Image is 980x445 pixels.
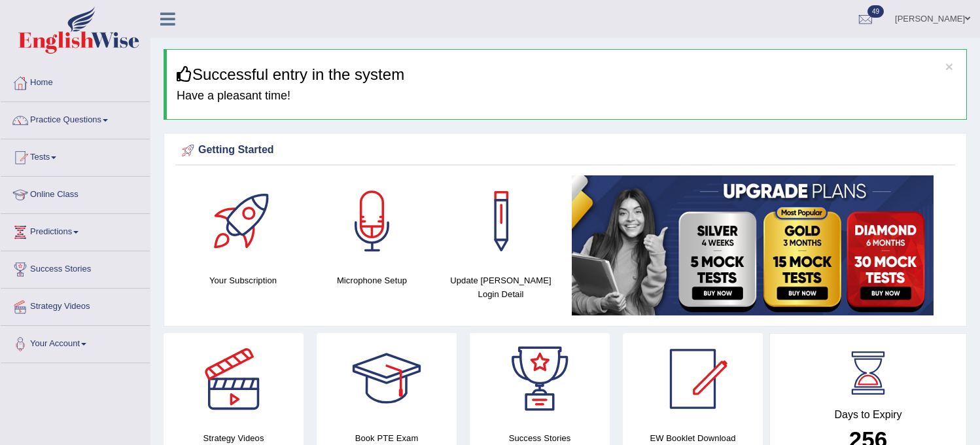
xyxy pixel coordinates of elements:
h4: EW Booklet Download [623,431,763,445]
a: Your Account [1,326,150,359]
a: Predictions [1,214,150,247]
button: × [945,60,953,73]
a: Strategy Videos [1,289,150,321]
span: 49 [867,5,884,18]
div: Getting Started [179,141,952,160]
h4: Days to Expiry [784,409,952,421]
h4: Your Subscription [185,274,301,287]
h4: Book PTE Exam [317,431,457,445]
h4: Success Stories [470,431,610,445]
h4: Have a pleasant time! [177,90,956,103]
h3: Successful entry in the system [177,66,956,83]
a: Online Class [1,177,150,209]
h4: Microphone Setup [314,274,430,287]
a: Tests [1,139,150,172]
h4: Update [PERSON_NAME] Login Detail [443,274,559,301]
a: Home [1,65,150,98]
h4: Strategy Videos [164,431,304,445]
a: Practice Questions [1,102,150,135]
img: small5.jpg [572,175,934,315]
a: Success Stories [1,251,150,284]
